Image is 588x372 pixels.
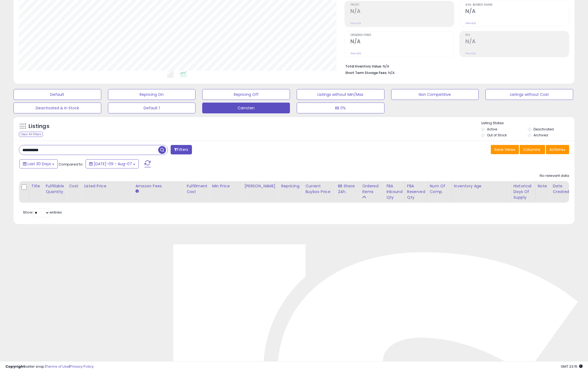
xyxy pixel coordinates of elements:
div: Cost [69,183,79,189]
div: Fulfillment Cost [187,183,207,195]
div: Date Created [553,183,570,195]
div: Listed Price [84,183,131,189]
button: Default [13,89,101,100]
span: ROI [465,34,569,37]
button: Save View [491,145,519,154]
button: Listings without Min/Max [297,89,384,100]
small: Prev: N/A [465,22,476,25]
span: Ordered Items [350,34,454,37]
span: Compared to: [59,162,83,167]
label: Archived [533,133,548,137]
div: Historical Days Of Supply [513,183,533,200]
small: Prev: N/A [465,52,476,55]
label: Deactivated [533,127,554,131]
span: Avg. Buybox Share [465,4,569,6]
div: Repricing [281,183,301,189]
small: Prev: N/A [350,52,361,55]
p: Listing States: [481,121,575,126]
h2: N/A [350,8,454,15]
span: [DATE]-09 - Aug-07 [94,161,132,167]
h2: N/A [465,38,569,46]
button: Non Competitive [391,89,479,100]
div: Inventory Age [454,183,509,189]
button: Last 30 Days [19,159,58,168]
span: Columns [523,147,540,152]
button: Listings without Cost [485,89,573,100]
button: Columns [520,145,545,154]
div: FBA Reserved Qty [407,183,425,200]
button: Carroten [202,103,290,113]
h5: Listings [29,123,49,130]
div: Title [31,183,41,189]
small: Prev: N/A [350,22,361,25]
div: Note [538,183,548,189]
button: Actions [546,145,569,154]
div: Ordered Items [362,183,382,195]
button: BB 0% [297,103,384,113]
button: Default 1 [108,103,196,113]
div: Fulfillable Quantity [46,183,64,195]
span: Show: entries [23,210,62,215]
h2: N/A [465,8,569,15]
button: [DATE]-09 - Aug-07 [86,159,139,168]
label: Active [487,127,497,131]
b: Total Inventory Value: [345,64,382,69]
button: Deactivated & In Stock [13,103,101,113]
div: BB Share 24h. [338,183,357,195]
div: [PERSON_NAME] [244,183,276,189]
label: Out of Stock [487,133,507,137]
button: Repricing On [108,89,196,100]
div: Current Buybox Price [305,183,333,195]
div: Clear All Filters [19,132,43,137]
small: Amazon Fees. [135,189,138,194]
button: Filters [171,145,192,154]
li: N/A [345,63,565,69]
div: Min Price [212,183,240,189]
div: Num of Comp. [430,183,450,195]
button: Repricing Off [202,89,290,100]
span: N/A [388,70,395,75]
span: Profit [350,4,454,6]
div: Amazon Fees [135,183,182,189]
div: No relevant data [540,173,569,178]
span: Last 30 Days [28,161,51,167]
div: FBA inbound Qty [386,183,403,200]
b: Short Term Storage Fees: [345,70,387,75]
h2: N/A [350,38,454,46]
